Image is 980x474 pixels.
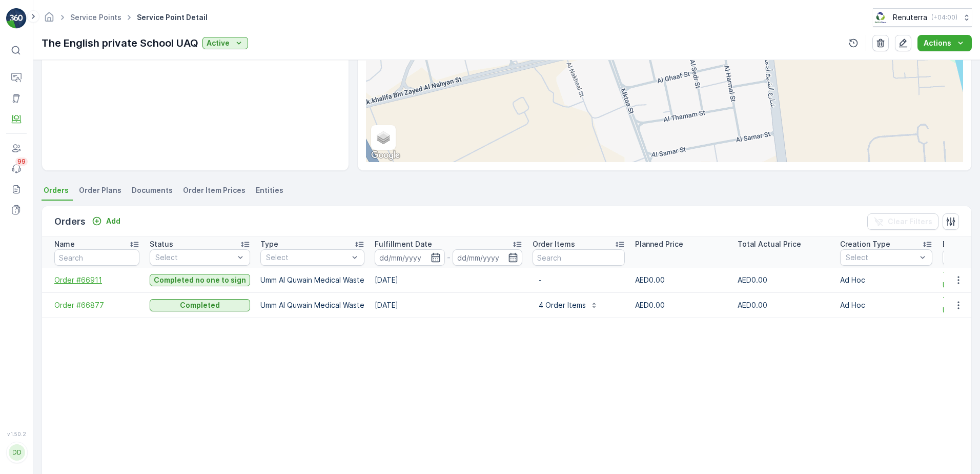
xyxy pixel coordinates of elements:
button: Actions [917,35,972,51]
p: 99 [17,157,26,166]
span: Orders [44,185,69,195]
span: AED0.00 [635,275,665,284]
button: Add [88,215,125,227]
a: Service Points [70,13,121,22]
button: Active [202,37,248,49]
span: AED0.00 [635,301,665,309]
input: dd/mm/yyyy [375,249,445,266]
span: Entities [256,185,283,195]
span: Order Plans [79,185,121,195]
p: - [447,251,451,264]
div: DD [9,444,25,461]
p: Type [260,239,278,249]
p: Add [106,216,120,226]
img: Google [369,149,402,162]
a: Open this area in Google Maps (opens a new window) [369,149,402,162]
input: Search [533,249,625,266]
p: Orders [54,214,86,229]
p: - [539,275,619,285]
p: Creation Type [840,239,890,249]
img: logo [6,8,27,29]
p: Active [207,38,230,48]
p: Select [266,252,349,263]
button: Completed no one to sign [150,274,250,286]
p: Completed no one to sign [154,275,246,285]
input: Search [54,249,139,266]
span: Service Point Detail [135,12,210,23]
td: [DATE] [370,268,527,293]
p: Name [54,239,75,249]
button: Completed [150,299,250,311]
button: 4 Order Items [533,297,604,313]
button: Clear Filters [867,213,938,230]
img: Screenshot_2024-07-26_at_13.33.01.png [873,12,889,23]
p: Umm Al Quwain Medical Waste [260,300,364,310]
p: Select [155,252,234,263]
p: Total Actual Price [738,239,801,249]
input: dd/mm/yyyy [453,249,523,266]
p: Clear Filters [888,216,932,227]
button: DD [6,439,27,466]
p: Planned Price [635,239,683,249]
p: ( +04:00 ) [931,13,957,22]
p: 4 Order Items [539,300,586,310]
p: Umm Al Quwain Medical Waste [260,275,364,285]
a: Order #66911 [54,275,139,285]
td: [DATE] [370,293,527,318]
span: Documents [132,185,173,195]
p: Order Items [533,239,575,249]
span: v 1.50.2 [6,431,27,437]
p: Ad Hoc [840,275,932,285]
p: Status [150,239,173,249]
p: The English private School UAQ [42,35,198,51]
span: AED0.00 [738,301,767,309]
button: Renuterra(+04:00) [873,8,972,27]
a: Layers [372,126,395,149]
p: Ad Hoc [840,300,932,310]
p: Completed [180,300,220,310]
p: Actions [924,38,951,48]
p: Entity [943,239,963,249]
a: Order #66877 [54,300,139,310]
p: Fulfillment Date [375,239,432,249]
span: AED0.00 [738,275,767,284]
p: Select [846,252,916,263]
span: Order Item Prices [183,185,246,195]
p: Renuterra [893,12,927,23]
a: Homepage [44,15,55,24]
a: 99 [6,159,27,179]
